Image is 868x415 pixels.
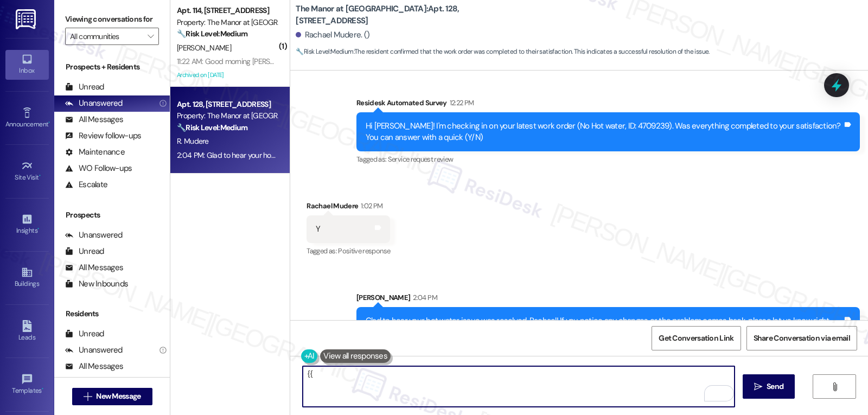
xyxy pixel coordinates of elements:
[65,179,107,190] div: Escalate
[296,29,369,41] div: Rachael Mudere. ()
[65,278,128,290] div: New Inbounds
[16,9,38,29] img: ResiDesk Logo
[65,361,123,372] div: All Messages
[39,172,41,180] span: •
[5,50,49,79] a: Inbox
[177,56,589,66] div: 11:22 AM: Good morning [PERSON_NAME] I didn't get your message. Please leave it again [PHONE_NUMB...
[54,308,170,320] div: Residents
[176,68,278,82] div: Archived on [DATE]
[754,382,762,391] i: 
[48,119,50,126] span: •
[37,225,39,233] span: •
[65,81,104,93] div: Unread
[65,328,104,340] div: Unread
[652,326,741,350] button: Get Conversation Link
[5,210,49,239] a: Insights •
[659,333,733,344] span: Get Conversation Link
[65,11,159,28] label: Viewing conversations for
[177,136,209,146] span: R. Mudere
[388,155,454,164] span: Service request review
[54,61,170,73] div: Prospects + Residents
[148,32,154,41] i: 
[65,114,123,125] div: All Messages
[767,381,783,392] span: Send
[307,243,390,259] div: Tagged as:
[54,209,170,221] div: Prospects
[743,374,795,399] button: Send
[84,392,92,401] i: 
[296,46,709,58] span: : The resident confirmed that the work order was completed to their satisfaction. This indicates ...
[356,292,860,307] div: [PERSON_NAME]
[65,163,132,174] div: WO Follow-ups
[65,130,141,142] div: Review follow-ups
[356,151,860,167] div: Tagged as:
[65,146,125,158] div: Maintenance
[177,5,277,16] div: Apt. 114, [STREET_ADDRESS]
[65,98,123,109] div: Unanswered
[410,292,437,303] div: 2:04 PM
[356,97,860,112] div: Residesk Automated Survey
[358,200,382,212] div: 1:02 PM
[338,246,390,256] span: Positive response
[96,391,141,402] span: New Message
[177,110,277,122] div: Property: The Manor at [GEOGRAPHIC_DATA]
[303,366,735,407] textarea: To enrich screen reader interactions, please activate Accessibility in Grammarly extension settings
[831,382,839,391] i: 
[177,29,247,39] strong: 🔧 Risk Level: Medium
[65,262,123,273] div: All Messages
[5,317,49,346] a: Leads
[65,246,104,257] div: Unread
[296,47,353,56] strong: 🔧 Risk Level: Medium
[65,344,123,356] div: Unanswered
[316,224,320,235] div: Y
[5,157,49,186] a: Site Visit •
[72,388,152,405] button: New Message
[177,123,247,132] strong: 🔧 Risk Level: Medium
[42,385,43,393] span: •
[366,315,843,339] div: Glad to hear your hot water issue was resolved, Rachael! If you notice any changes or the problem...
[70,28,142,45] input: All communities
[5,263,49,292] a: Buildings
[307,200,390,215] div: Rachael Mudere
[177,99,277,110] div: Apt. 128, [STREET_ADDRESS]
[754,333,850,344] span: Share Conversation via email
[746,326,857,350] button: Share Conversation via email
[447,97,474,108] div: 12:22 PM
[177,17,277,28] div: Property: The Manor at [GEOGRAPHIC_DATA]
[177,43,231,53] span: [PERSON_NAME]
[65,229,123,241] div: Unanswered
[5,370,49,399] a: Templates •
[296,3,513,27] b: The Manor at [GEOGRAPHIC_DATA]: Apt. 128, [STREET_ADDRESS]
[366,120,843,144] div: Hi [PERSON_NAME]! I'm checking in on your latest work order (No Hot water, ID: 4709239). Was ever...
